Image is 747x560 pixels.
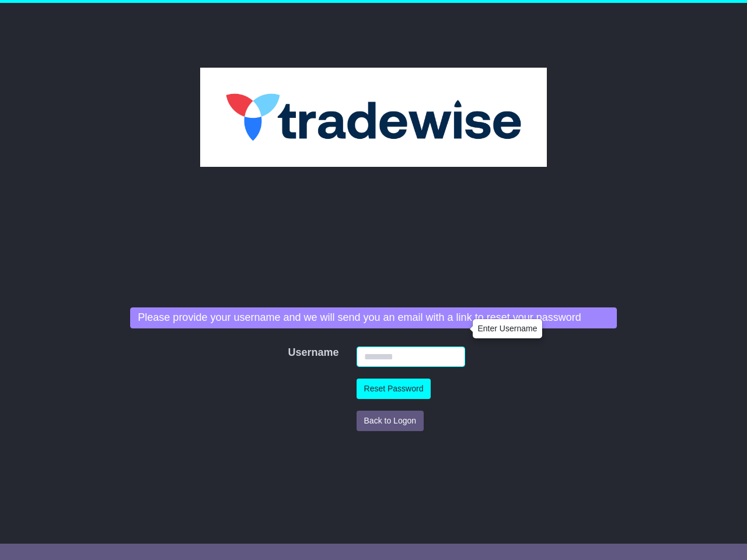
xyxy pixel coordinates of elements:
[200,68,547,167] img: Tradewise Global Logistics
[282,346,298,359] label: Username
[357,379,431,399] button: Reset Password
[357,411,424,431] button: Back to Logon
[473,320,542,338] div: Enter Username
[130,307,616,328] div: Please provide your username and we will send you an email with a link to reset your password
